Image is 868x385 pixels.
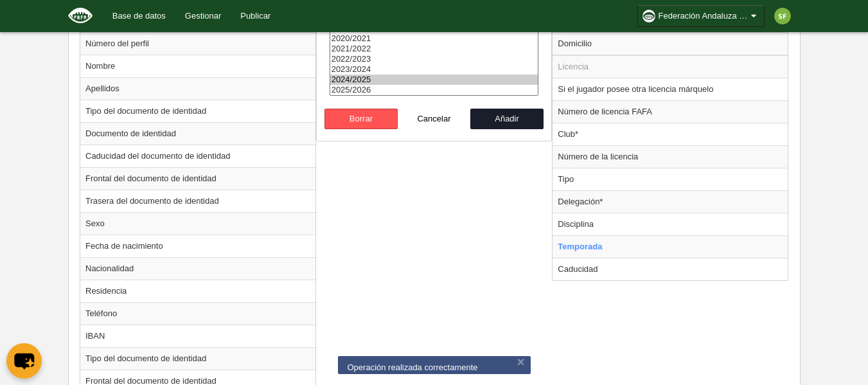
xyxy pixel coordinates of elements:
option: 2022/2023 [330,54,538,64]
option: 2025/2026 [330,85,538,95]
td: Trasera del documento de identidad [80,190,315,212]
img: c2l6ZT0zMHgzMCZmcz05JnRleHQ9U0YmYmc9N2NiMzQy.png [774,8,791,24]
button: × [515,355,527,368]
td: Temporada [553,235,788,258]
a: Federación Andaluza de Fútbol Americano [637,5,765,27]
option: 2021/2022 [330,44,538,54]
td: Caducidad [553,258,788,280]
td: Delegación* [553,190,788,213]
td: Club* [553,123,788,145]
div: Operación realizada correctamente [348,362,521,373]
td: Sexo [80,212,315,235]
td: Tipo [553,168,788,190]
td: Número de la licencia [553,145,788,168]
img: OaPSKd2Ae47e.30x30.jpg [642,10,655,22]
td: Apellidos [80,77,315,100]
button: Borrar [324,109,398,129]
button: chat-button [6,343,42,379]
td: IBAN [80,325,315,347]
td: Licencia [553,55,788,78]
td: Teléfono [80,302,315,325]
td: Tipo del documento de identidad [80,347,315,370]
option: 2024/2025 [330,75,538,85]
option: 2020/2021 [330,33,538,44]
td: Domicilio [553,32,788,55]
td: Documento de identidad [80,122,315,145]
td: Número de licencia FAFA [553,100,788,123]
td: Nombre [80,55,315,77]
td: Número del perfil [80,32,315,55]
td: Frontal del documento de identidad [80,167,315,190]
button: Cancelar [398,109,471,129]
td: Nacionalidad [80,257,315,280]
td: Si el jugador posee otra licencia márquelo [553,78,788,100]
td: Fecha de nacimiento [80,235,315,257]
option: 2023/2024 [330,64,538,75]
td: Caducidad del documento de identidad [80,145,315,167]
td: Tipo del documento de identidad [80,100,315,122]
button: Añadir [470,109,544,129]
img: Federación Andaluza de Fútbol Americano [68,8,93,23]
span: Federación Andaluza de Fútbol Americano [659,10,748,22]
td: Residencia [80,280,315,302]
td: Disciplina [553,213,788,235]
